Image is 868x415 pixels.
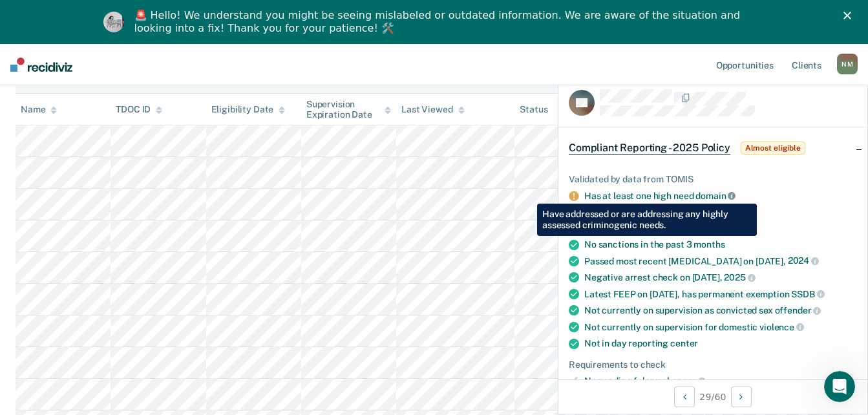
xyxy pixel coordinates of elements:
[714,44,776,85] a: Opportunities
[584,207,857,218] div: On Low supervision level for 6+
[731,387,752,407] button: Next Opportunity
[693,223,725,233] span: months
[21,104,57,115] div: Name
[134,9,745,35] div: 🚨 Hello! We understand you might be seeing mislabeled or outdated information. We are aware of th...
[775,305,821,315] span: offender
[558,379,867,414] div: 29 / 60
[791,289,824,299] span: SSDB
[724,272,755,282] span: 2025
[584,239,857,250] div: No sanctions in the past 3
[584,338,857,349] div: Not in day reporting
[584,271,857,283] div: Negative arrest check on [DATE],
[306,99,391,121] div: Supervision Expiration Date
[788,255,819,266] span: 2024
[584,288,857,300] div: Latest FEEP on [DATE], has permanent exemption
[569,142,730,154] span: Compliant Reporting - 2025 Policy
[569,174,857,185] div: Validated by data from TOMIS
[569,359,857,370] div: Requirements to check
[558,127,867,169] div: Compliant Reporting - 2025 PolicyAlmost eligible
[103,12,124,32] img: Profile image for Kim
[662,376,706,386] span: charges
[837,54,858,74] div: N M
[211,104,286,115] div: Eligibility Date
[789,44,824,85] a: Clients
[584,223,857,234] div: No violations in the past 6
[693,239,725,250] span: months
[584,321,857,333] div: Not currently on supervision for domestic
[759,322,804,332] span: violence
[824,371,855,402] iframe: Intercom live chat
[10,58,72,72] img: Recidiviz
[401,104,464,115] div: Last Viewed
[520,104,547,115] div: Status
[674,387,695,407] button: Previous Opportunity
[584,255,857,267] div: Passed most recent [MEDICAL_DATA] on [DATE],
[584,304,857,316] div: Not currently on supervision as convicted sex
[584,375,857,387] div: No pending felony
[670,338,698,348] span: center
[116,104,162,115] div: TDOC ID
[584,190,857,202] div: Has at least one high need domain
[715,207,746,217] span: months
[843,12,856,19] div: Close
[741,142,805,154] span: Almost eligible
